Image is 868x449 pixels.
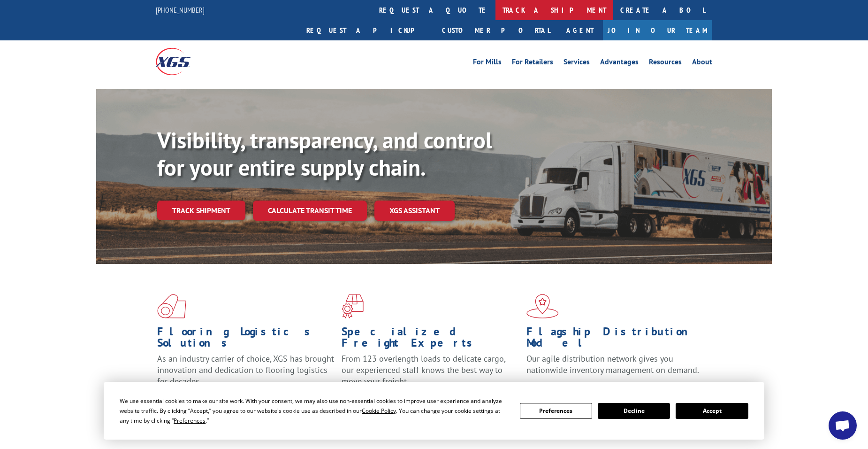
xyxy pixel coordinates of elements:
[157,125,492,182] b: Visibility, transparency, and control for your entire supply chain.
[174,417,206,425] span: Preferences
[692,58,712,69] a: About
[512,58,553,69] a: For Retailers
[120,396,508,426] div: We use essential cookies to make our site work. With your consent, we may also use non-essential ...
[342,326,519,353] h1: Specialized Freight Experts
[526,294,559,318] img: xgs-icon-flagship-distribution-model-red
[435,20,557,40] a: Customer Portal
[829,411,857,440] a: Open chat
[374,201,455,221] a: XGS ASSISTANT
[600,58,639,69] a: Advantages
[156,5,205,15] a: [PHONE_NUMBER]
[557,20,603,40] a: Agent
[603,20,712,40] a: Join Our Team
[676,403,748,419] button: Accept
[526,326,704,353] h1: Flagship Distribution Model
[157,353,334,387] span: As an industry carrier of choice, XGS has brought innovation and dedication to flooring logistics...
[473,58,502,69] a: For Mills
[253,201,367,221] a: Calculate transit time
[526,353,699,375] span: Our agile distribution network gives you nationwide inventory management on demand.
[157,326,335,353] h1: Flooring Logistics Solutions
[362,407,396,415] span: Cookie Policy
[598,403,670,419] button: Decline
[157,201,245,220] a: Track shipment
[157,294,186,318] img: xgs-icon-total-supply-chain-intelligence-red
[342,294,364,318] img: xgs-icon-focused-on-flooring-red
[563,58,590,69] a: Services
[649,58,682,69] a: Resources
[104,382,764,440] div: Cookie Consent Prompt
[299,20,435,40] a: Request a pickup
[342,353,519,395] p: From 123 overlength loads to delicate cargo, our experienced staff knows the best way to move you...
[520,403,592,419] button: Preferences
